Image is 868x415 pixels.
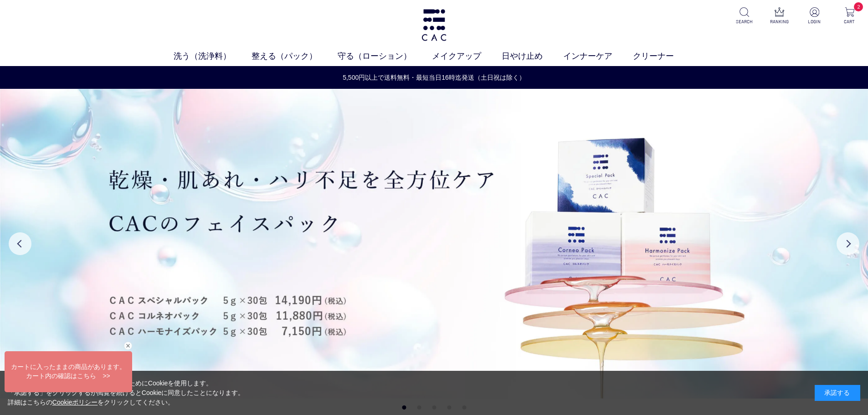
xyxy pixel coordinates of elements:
[733,18,755,25] p: SEARCH
[563,50,633,62] a: インナーケア
[633,50,694,62] a: クリーナー
[420,9,448,41] img: logo
[502,50,563,62] a: 日やけ止め
[803,7,826,25] a: LOGIN
[838,18,861,25] p: CART
[432,50,502,62] a: メイクアップ
[9,232,31,255] button: Previous
[837,232,859,255] button: Next
[338,50,432,62] a: 守る（ローション）
[803,18,826,25] p: LOGIN
[854,2,863,11] span: 2
[733,7,755,25] a: SEARCH
[768,18,791,25] p: RANKING
[815,385,860,401] div: 承諾する
[252,50,338,62] a: 整える（パック）
[174,50,252,62] a: 洗う（洗浄料）
[768,7,791,25] a: RANKING
[52,399,98,406] a: Cookieポリシー
[0,73,868,82] a: 5,500円以上で送料無料・最短当日16時迄発送（土日祝は除く）
[838,7,861,25] a: 2 CART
